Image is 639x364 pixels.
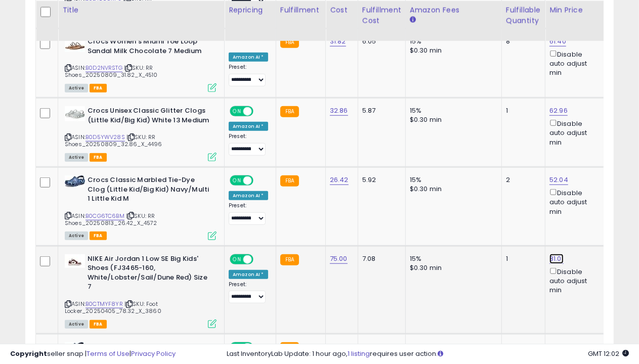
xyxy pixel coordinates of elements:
[410,263,494,272] div: $0.30 min
[410,185,494,194] div: $0.30 min
[65,254,85,268] img: 31aCUkNQu2L._SL40_.jpg
[549,5,602,16] div: Min Price
[330,254,348,264] a: 75.00
[252,176,268,185] span: OFF
[549,106,568,116] a: 62.96
[549,118,598,147] div: Disable auto adjust min
[410,16,416,25] small: Amazon Fees.
[65,37,217,91] div: ASIN:
[65,37,85,52] img: 319kIbauz2L._SL40_.jpg
[229,5,272,16] div: Repricing
[362,106,398,115] div: 5.87
[231,107,243,116] span: ON
[280,254,299,265] small: FBA
[410,175,494,185] div: 15%
[65,254,217,327] div: ASIN:
[90,232,107,240] span: FBA
[229,64,268,86] div: Preset:
[131,349,176,358] a: Privacy Policy
[229,202,268,225] div: Preset:
[65,153,88,162] span: All listings currently available for purchase on Amazon
[86,300,123,308] a: B0CTMYF8YR
[10,349,176,359] div: seller snap | |
[506,106,537,115] div: 1
[10,349,47,358] strong: Copyright
[86,64,122,72] a: B0D2NVRSTG
[362,175,398,185] div: 5.92
[88,175,210,206] b: Crocs Classic Marbled Tie-Dye Clog (Little Kid/Big Kid) Navy/Multi 1 Little Kid M
[229,191,268,200] div: Amazon AI *
[88,254,210,294] b: NIKE Air Jordan 1 Low SE Big Kids' Shoes (FJ3465-160, White/Lobster/Sail/Dune Red) Size 7
[330,36,346,47] a: 31.82
[231,255,243,263] span: ON
[549,175,568,185] a: 52.04
[252,255,268,263] span: OFF
[229,122,268,131] div: Amazon AI *
[252,107,268,116] span: OFF
[65,300,161,315] span: | SKU: Foot Locker_20250405_78.32_X_3860
[62,5,220,16] div: Title
[65,106,217,160] div: ASIN:
[280,175,299,187] small: FBA
[87,349,130,358] a: Terms of Use
[410,5,497,16] div: Amazon Fees
[65,175,217,239] div: ASIN:
[348,349,370,358] a: 1 listing
[65,106,85,121] img: 31kAqDuRu8L._SL40_.jpg
[90,153,107,162] span: FBA
[410,254,494,263] div: 15%
[280,106,299,117] small: FBA
[88,37,210,58] b: Crocs Women's Miami Toe Loop Sandal Milk Chocolate 7 Medium
[65,64,158,79] span: | SKU: RR Shoes_20250809_31.82_X_4510
[229,270,268,279] div: Amazon AI *
[410,106,494,115] div: 15%
[86,133,125,142] a: B0D5YWV28S
[330,106,348,116] a: 32.86
[90,320,107,329] span: FBA
[410,37,494,46] div: 15%
[549,49,598,78] div: Disable auto adjust min
[506,254,537,263] div: 1
[549,254,564,264] a: 81.01
[90,84,107,93] span: FBA
[86,212,124,220] a: B0CG6TC6BM
[65,212,157,227] span: | SKU: RR Shoes_20250813_26.42_X_4572
[280,5,321,16] div: Fulfillment
[65,320,88,329] span: All listings currently available for purchase on Amazon
[280,37,299,48] small: FBA
[88,106,210,127] b: Crocs Unisex Classic Glitter Clogs (Little Kid/Big Kid) White 13 Medium
[410,46,494,55] div: $0.30 min
[362,254,398,263] div: 7.08
[506,5,541,26] div: Fulfillable Quantity
[506,37,537,46] div: 8
[231,176,243,185] span: ON
[229,133,268,156] div: Preset:
[65,175,85,188] img: 41zuKZSealL._SL40_.jpg
[65,232,88,240] span: All listings currently available for purchase on Amazon
[588,349,629,358] span: 2025-09-7 12:02 GMT
[362,5,401,26] div: Fulfillment Cost
[65,84,88,93] span: All listings currently available for purchase on Amazon
[229,53,268,62] div: Amazon AI *
[506,175,537,185] div: 2
[65,133,162,148] span: | SKU: RR Shoes_20250809_32.86_X_4496
[229,281,268,304] div: Preset:
[410,115,494,124] div: $0.30 min
[362,37,398,46] div: 6.05
[549,266,598,295] div: Disable auto adjust min
[227,349,629,359] div: Last InventoryLab Update: 1 hour ago, requires user action.
[330,5,354,16] div: Cost
[549,36,566,47] a: 61.40
[330,175,349,185] a: 26.42
[549,187,598,216] div: Disable auto adjust min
